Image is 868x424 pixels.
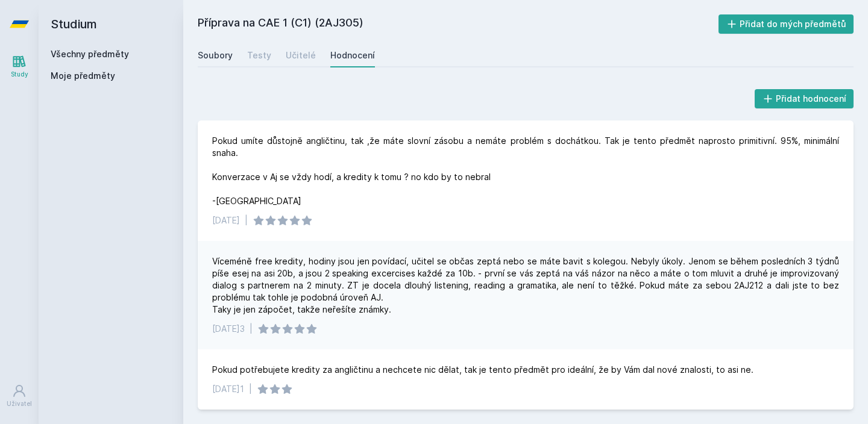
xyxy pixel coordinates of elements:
a: Hodnocení [330,43,375,67]
div: Soubory [198,49,233,61]
div: Pokud potřebujete kredity za angličtinu a nechcete nic dělat, tak je tento předmět pro ideální, ž... [212,364,753,376]
button: Přidat do mých předmětů [719,14,854,34]
div: Uživatel [7,399,32,408]
div: Testy [247,49,271,61]
div: Učitelé [286,49,316,61]
div: Víceméně free kredity, hodiny jsou jen povídací, učitel se občas zeptá nebo se máte bavit s koleg... [212,255,839,316]
button: Přidat hodnocení [755,89,854,108]
a: Všechny předměty [51,49,129,59]
div: Study [11,70,28,79]
a: Soubory [198,43,233,67]
a: Učitelé [286,43,316,67]
div: Hodnocení [330,49,375,61]
div: [DATE] [212,214,240,226]
div: [DATE]3 [212,323,245,335]
div: | [249,383,252,395]
h2: Příprava na CAE 1 (C1) (2AJ305) [198,14,719,34]
a: Testy [247,43,271,67]
div: | [245,214,248,226]
div: | [250,323,253,335]
span: Moje předměty [51,70,115,82]
a: Uživatel [2,378,36,414]
div: [DATE]1 [212,383,244,395]
a: Study [2,48,36,85]
div: Pokud umíte důstojně angličtinu, tak ,že máte slovní zásobu a nemáte problém s dochátkou. Tak je ... [212,135,839,207]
